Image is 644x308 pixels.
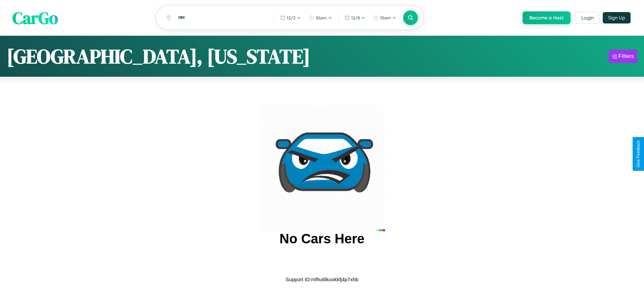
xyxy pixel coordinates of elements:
span: 10am [316,15,327,20]
p: Support ID: mfhu6lkuokkfj4p7xhb [286,275,359,284]
button: 12/8 [341,12,369,23]
button: Filters [609,50,637,63]
button: 12/2 [277,12,304,23]
span: 12 / 8 [351,15,360,20]
span: 12 / 2 [287,15,296,20]
span: 10am [380,15,391,20]
span: CarGo [12,6,58,29]
h2: No Cars Here [279,231,364,246]
button: Sign Up [603,12,631,23]
button: Login [576,12,599,24]
h1: [GEOGRAPHIC_DATA], [US_STATE] [7,43,310,70]
img: car [259,105,385,231]
div: Filters [619,53,634,60]
div: Give Feedback [636,140,641,168]
button: 10am [370,12,400,23]
button: 10am [306,12,335,23]
button: Become a Host [523,11,571,24]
